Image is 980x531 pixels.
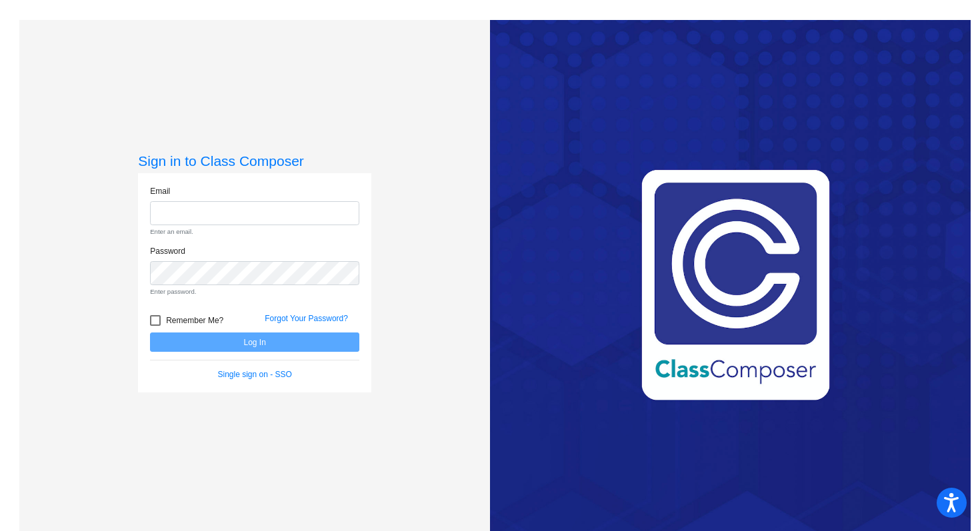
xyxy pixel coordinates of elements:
label: Password [150,245,185,257]
label: Email [150,185,170,197]
button: Log In [150,332,359,352]
small: Enter password. [150,287,359,296]
h3: Sign in to Class Composer [138,153,371,169]
small: Enter an email. [150,227,359,237]
a: Forgot Your Password? [265,314,348,323]
span: Remember Me? [166,312,223,328]
a: Single sign on - SSO [218,370,292,379]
